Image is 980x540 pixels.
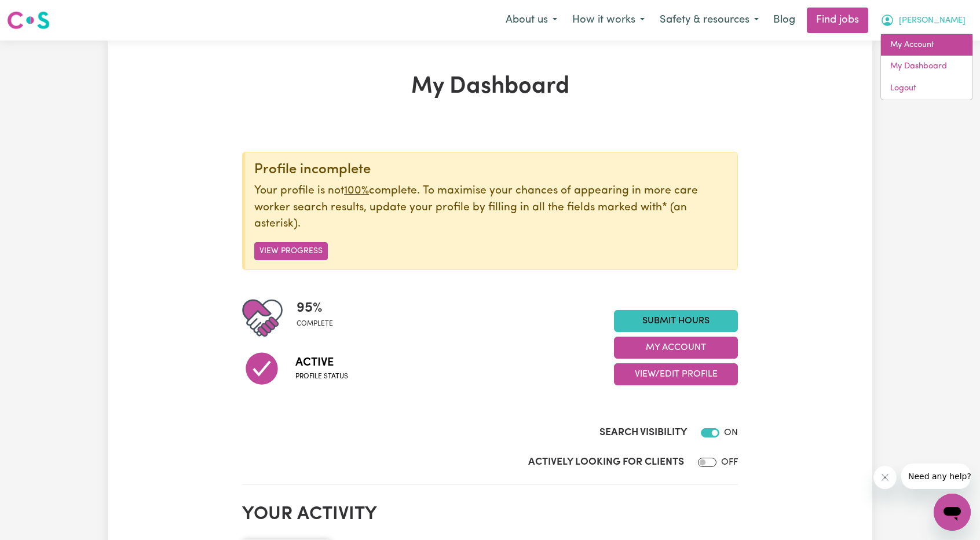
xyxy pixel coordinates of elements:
[254,242,328,260] button: View Progress
[7,8,70,17] span: Need any help?
[7,10,50,31] img: Careseekers logo
[242,73,738,101] h1: My Dashboard
[807,8,868,33] a: Find jobs
[242,503,738,526] h2: Your activity
[254,183,728,233] p: Your profile is not complete. To maximise your chances of appearing in more care worker search re...
[614,310,738,332] a: Submit Hours
[873,8,973,32] button: My Account
[295,371,348,382] span: Profile status
[880,34,973,100] div: My Account
[498,8,565,32] button: About us
[721,458,738,467] span: OFF
[881,34,972,56] a: My Account
[652,8,766,32] button: Safety & resources
[901,464,971,489] iframe: Message from company
[599,425,687,440] label: Search Visibility
[254,162,728,178] div: Profile incomplete
[297,298,342,338] div: Profile completeness: 95%
[881,56,972,78] a: My Dashboard
[873,466,897,489] iframe: Close message
[297,319,333,329] span: complete
[766,8,802,33] a: Blog
[614,337,738,359] button: My Account
[934,494,971,531] iframe: Button to launch messaging window
[297,298,333,319] span: 95 %
[614,363,738,385] button: View/Edit Profile
[724,428,738,437] span: ON
[899,14,966,27] span: [PERSON_NAME]
[7,7,50,34] a: Careseekers logo
[881,78,972,100] a: Logout
[565,8,652,32] button: How it works
[528,455,684,470] label: Actively Looking for Clients
[344,185,369,196] u: 100%
[295,354,348,371] span: Active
